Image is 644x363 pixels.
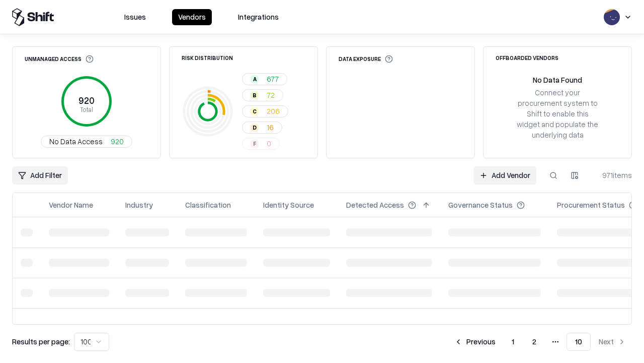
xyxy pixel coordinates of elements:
[251,107,259,115] div: C
[567,333,591,351] button: 10
[496,55,558,60] div: Offboarded Vendors
[182,55,233,60] div: Risk Distribution
[251,91,259,99] div: B
[242,89,283,101] button: B72
[267,90,275,100] span: 72
[592,170,632,180] div: 971 items
[524,333,544,351] button: 2
[533,75,582,85] div: No Data Found
[185,200,231,210] div: Classification
[80,105,93,113] tspan: Total
[448,333,632,351] nav: pagination
[242,105,288,117] button: C206
[111,136,124,147] span: 920
[267,122,274,133] span: 16
[448,200,513,210] div: Governance Status
[232,9,285,25] button: Integrations
[125,200,153,210] div: Industry
[49,200,93,210] div: Vendor Name
[78,95,95,106] tspan: 920
[448,333,502,351] button: Previous
[473,166,536,185] a: Add Vendor
[12,166,68,185] button: Add Filter
[172,9,212,25] button: Vendors
[339,55,393,63] div: Data Exposure
[41,136,132,148] button: No Data Access920
[263,200,314,210] div: Identity Source
[557,200,625,210] div: Procurement Status
[267,106,280,116] span: 206
[251,124,259,132] div: D
[49,136,103,147] span: No Data Access
[504,333,522,351] button: 1
[267,74,279,84] span: 677
[242,73,287,85] button: A677
[251,75,259,83] div: A
[346,200,404,210] div: Detected Access
[12,336,70,347] p: Results per page:
[25,55,94,63] div: Unmanaged Access
[118,9,152,25] button: Issues
[242,122,282,134] button: D16
[516,87,599,141] div: Connect your procurement system to Shift to enable this widget and populate the underlying data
